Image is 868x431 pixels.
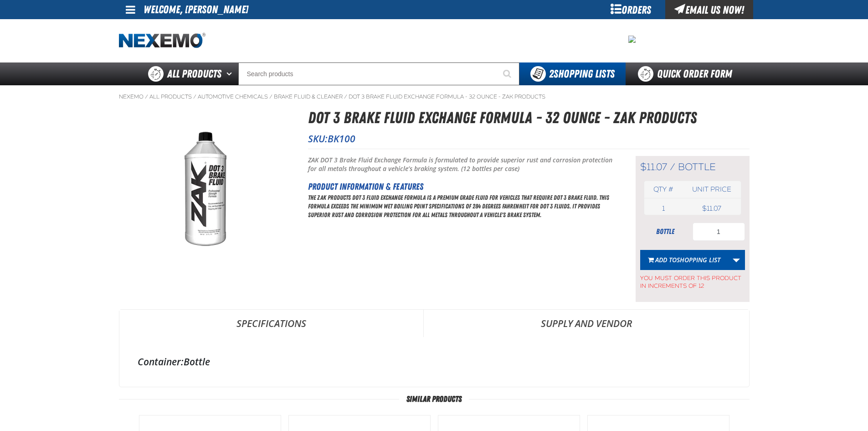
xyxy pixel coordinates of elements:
[640,270,745,290] span: You must order this product in increments of 12
[640,227,690,237] div: bottle
[628,36,636,43] img: 08cb5c772975e007c414e40fb9967a9c.jpeg
[119,125,292,258] img: DOT 3 Brake Fluid Exchange Formula - 32 Ounce - ZAK Products
[119,33,205,49] a: Home
[328,132,355,145] span: BK100
[644,181,683,198] th: Qty #
[119,310,423,337] a: Specifications
[149,93,192,100] a: All Products
[683,181,740,198] th: Unit price
[344,93,347,100] span: /
[167,66,221,82] span: All Products
[223,62,238,85] button: Open All Products pages
[655,255,720,264] span: Add to
[549,68,615,80] span: Shopping Lists
[119,93,750,100] nav: Breadcrumbs
[238,62,519,85] input: Search
[399,395,469,404] span: Similar Products
[677,255,720,264] span: Shopping List
[728,250,745,270] a: More Actions
[308,106,750,130] h1: DOT 3 Brake Fluid Exchange Formula - 32 Ounce - ZAK Products
[308,156,613,173] p: ZAK DOT 3 Brake Fluid Exchange Formula is formulated to provide superior rust and corrosion prote...
[678,161,716,173] span: bottle
[198,93,268,100] a: Automotive Chemicals
[640,250,728,270] button: Add toShopping List
[308,193,613,219] p: The ZAK Products DOT 3 Fluid Exchange Formula is a premium grade fluid for vehicles that require ...
[693,223,745,241] input: Product Quantity
[670,161,675,173] span: /
[549,68,554,80] strong: 2
[269,93,272,100] span: /
[145,93,148,100] span: /
[119,93,144,100] a: Nexemo
[308,132,750,145] p: SKU:
[662,204,665,213] span: 1
[640,161,667,173] span: $11.07
[349,93,545,100] a: DOT 3 Brake Fluid Exchange Formula - 32 Ounce - ZAK Products
[626,62,749,85] a: Quick Order Form
[138,355,184,368] label: Container:
[497,62,519,85] button: Start Searching
[193,93,196,100] span: /
[308,180,613,193] h2: Product Information & Features
[519,62,626,85] button: You have 2 Shopping Lists. Open to view details
[138,355,731,368] div: Bottle
[424,310,749,337] a: Supply and Vendor
[119,33,205,49] img: Nexemo logo
[274,93,343,100] a: Brake Fluid & Cleaner
[683,202,740,215] td: $11.07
